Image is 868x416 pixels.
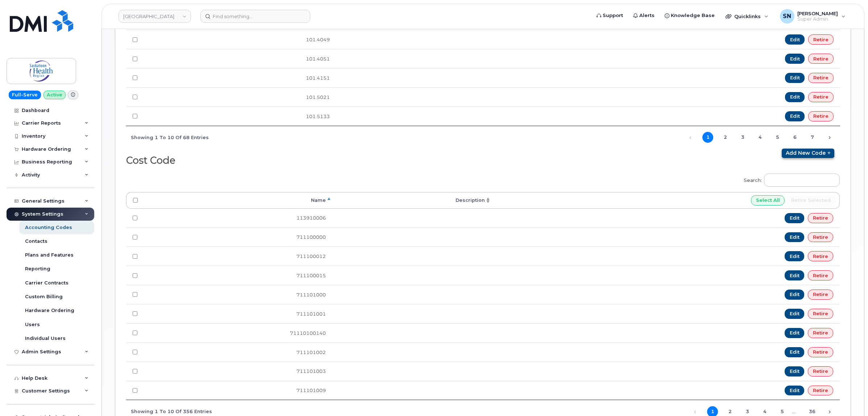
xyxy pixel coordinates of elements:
[144,362,332,381] td: 711101003
[808,111,834,121] a: Retire
[144,30,336,49] td: 101.4049
[200,10,310,23] input: Find something...
[785,73,805,83] a: Edit
[126,131,209,143] div: Showing 1 to 10 of 68 entries
[119,10,191,23] a: Saskatoon Health Region
[734,13,761,19] span: Quicklinks
[785,213,805,223] a: Edit
[671,12,715,19] span: Knowledge Base
[797,16,838,22] span: Super Admin
[591,8,628,23] a: Support
[660,8,720,23] a: Knowledge Base
[785,92,805,102] a: Edit
[144,342,332,362] td: 711101002
[720,9,773,24] div: Quicklinks
[785,290,805,300] a: Edit
[808,54,834,64] a: Retire
[808,328,833,338] a: Retire
[808,309,833,319] a: Retire
[144,266,332,285] td: 711100015
[797,11,838,16] span: [PERSON_NAME]
[144,87,336,107] td: 101.5021
[775,9,851,24] div: Sabrina Nguyen
[785,386,805,396] a: Edit
[808,366,833,377] a: Retire
[785,251,805,261] a: Edit
[737,132,748,143] a: 3
[144,304,332,323] td: 711101001
[126,155,477,166] h2: Cost Code
[788,408,800,414] span: …
[764,174,840,187] input: Search:
[785,111,805,121] a: Edit
[144,381,332,400] td: 711101009
[808,251,833,261] a: Retire
[782,149,834,158] a: Add new code
[808,386,833,396] a: Retire
[824,132,835,143] a: Next
[739,169,840,189] label: Search:
[785,309,805,319] a: Edit
[144,49,336,68] td: 101.4051
[144,107,336,126] td: 101.5133
[144,323,332,342] td: 71110100140
[144,192,332,209] th: Name: activate to sort column descending
[144,68,336,87] td: 101.4151
[808,213,833,223] a: Retire
[808,290,833,300] a: Retire
[639,12,655,19] span: Alerts
[785,366,805,377] a: Edit
[808,347,833,357] a: Retire
[603,12,623,19] span: Support
[785,328,805,338] a: Edit
[785,34,805,45] a: Edit
[772,132,783,143] a: 5
[808,73,834,83] a: Retire
[144,228,332,247] td: 711100000
[785,232,805,242] a: Edit
[755,132,765,143] a: 4
[808,34,834,45] a: Retire
[720,132,731,143] a: 2
[785,270,805,280] a: Edit
[807,132,818,143] a: 7
[808,232,833,242] a: Retire
[628,8,660,23] a: Alerts
[702,132,713,143] a: 1
[751,195,785,205] input: Select All
[783,12,791,21] span: SN
[836,384,863,411] iframe: Messenger Launcher
[144,285,332,304] td: 711101000
[789,132,800,143] a: 6
[685,132,696,143] a: Previous
[808,270,833,280] a: Retire
[785,347,805,357] a: Edit
[332,192,491,209] th: Description: activate to sort column ascending
[808,92,834,102] a: Retire
[144,246,332,266] td: 711100012
[144,209,332,228] td: 113910006
[785,54,805,64] a: Edit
